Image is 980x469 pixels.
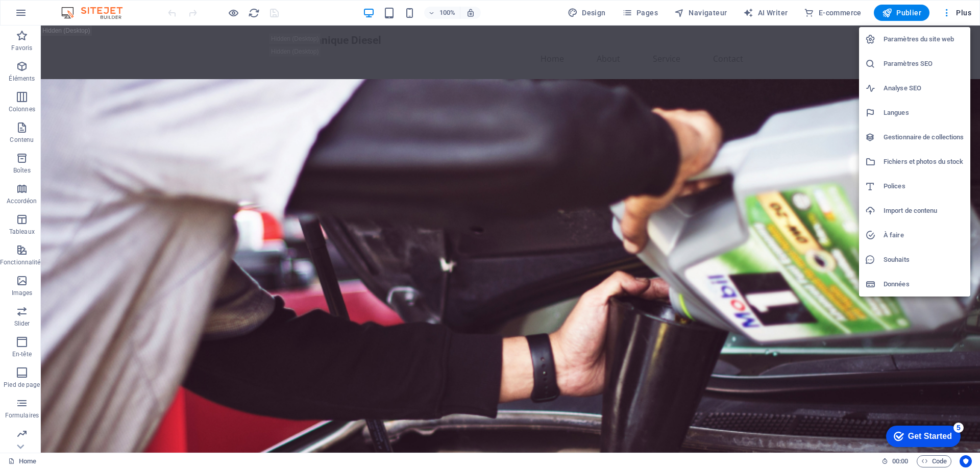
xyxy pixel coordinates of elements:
[884,278,964,290] h6: Données
[884,131,964,143] h6: Gestionnaire de collections
[8,5,83,27] div: Get Started 5 items remaining, 0% complete
[884,229,964,241] h6: À faire
[30,11,74,20] div: Get Started
[884,107,964,119] h6: Langues
[884,180,964,192] h6: Polices
[884,205,964,217] h6: Import de contenu
[76,2,86,12] div: 5
[884,82,964,94] h6: Analyse SEO
[884,254,964,266] h6: Souhaits
[884,58,964,70] h6: Paramètres SEO
[884,33,964,45] h6: Paramètres du site web
[884,156,964,168] h6: Fichiers et photos du stock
